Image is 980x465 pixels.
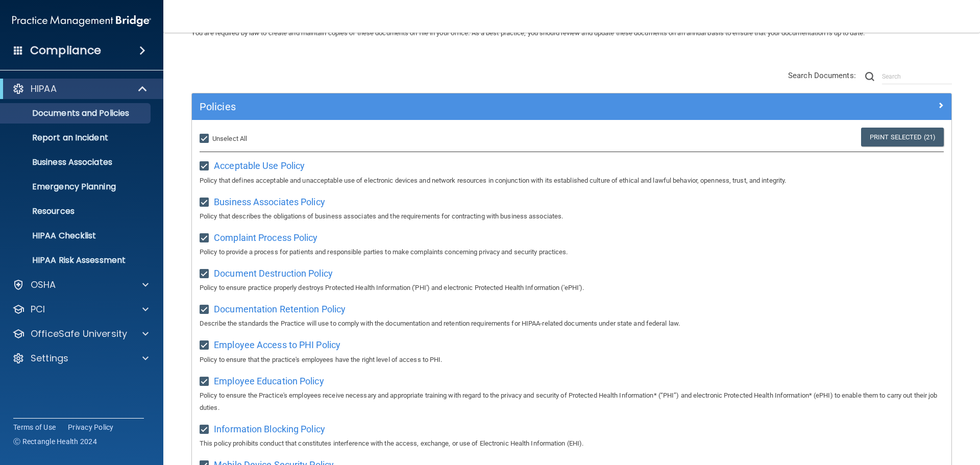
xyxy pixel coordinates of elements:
[200,317,944,330] p: Describe the standards the Practice will use to comply with the documentation and retention requi...
[13,436,97,447] span: Ⓒ Rectangle Health 2024
[200,175,944,187] p: Policy that defines acceptable and unacceptable use of electronic devices and network resources i...
[200,246,944,258] p: Policy to provide a process for patients and responsible parties to make complaints concerning pr...
[200,101,754,112] h5: Policies
[7,206,146,216] p: Resources
[30,43,101,58] h4: Compliance
[7,157,146,167] p: Business Associates
[31,303,45,315] p: PCI
[7,108,146,118] p: Documents and Policies
[200,282,944,294] p: Policy to ensure practice properly destroys Protected Health Information ('PHI') and electronic P...
[200,354,944,366] p: Policy to ensure that the practice's employees have the right level of access to PHI.
[31,279,56,291] p: OSHA
[865,72,874,81] img: ic-search.3b580494.png
[200,389,944,414] p: Policy to ensure the Practice's employees receive necessary and appropriate training with regard ...
[214,197,325,207] span: Business Associates Policy
[31,352,68,364] p: Settings
[214,376,324,386] span: Employee Education Policy
[7,255,146,265] p: HIPAA Risk Assessment
[200,437,944,450] p: This policy prohibits conduct that constitutes interference with the access, exchange, or use of ...
[191,29,865,37] span: You are required by law to create and maintain copies of these documents on file in your office. ...
[12,11,151,31] img: PMB logo
[882,69,952,84] input: Search
[214,160,305,171] span: Acceptable Use Policy
[12,279,149,291] a: OSHA
[31,83,57,95] p: HIPAA
[788,71,856,80] span: Search Documents:
[861,128,944,146] a: Print Selected (21)
[12,328,149,340] a: OfficeSafe University
[13,422,56,432] a: Terms of Use
[31,328,127,340] p: OfficeSafe University
[12,303,149,315] a: PCI
[214,304,346,314] span: Documentation Retention Policy
[200,99,944,115] a: Policies
[7,133,146,143] p: Report an Incident
[12,352,149,364] a: Settings
[68,422,114,432] a: Privacy Policy
[214,424,325,434] span: Information Blocking Policy
[214,268,333,279] span: Document Destruction Policy
[7,231,146,241] p: HIPAA Checklist
[200,135,211,143] input: Unselect All
[212,135,247,142] span: Unselect All
[200,210,944,223] p: Policy that describes the obligations of business associates and the requirements for contracting...
[12,83,148,95] a: HIPAA
[7,182,146,192] p: Emergency Planning
[214,339,340,350] span: Employee Access to PHI Policy
[214,232,317,243] span: Complaint Process Policy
